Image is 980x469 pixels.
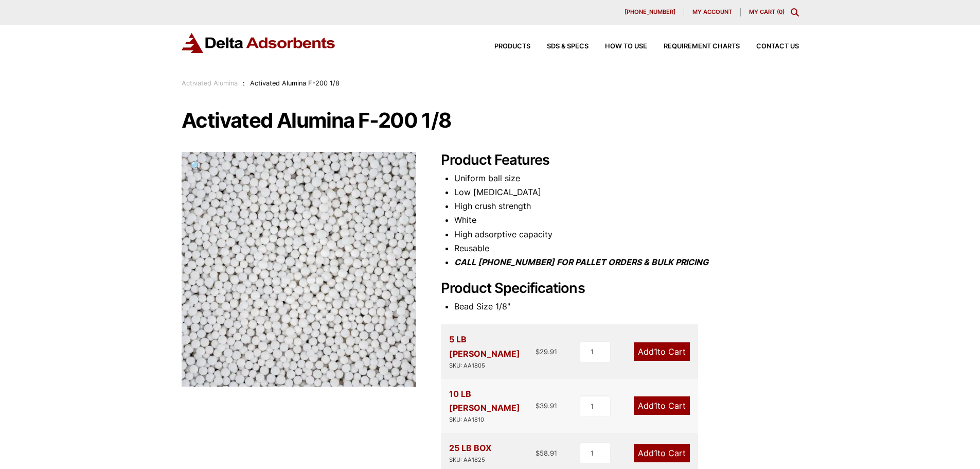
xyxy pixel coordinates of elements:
a: Products [478,43,530,50]
li: High adsorptive capacity [454,228,799,241]
div: 10 LB [PERSON_NAME] [449,387,536,425]
span: SDS & SPECS [547,43,589,50]
a: [PHONE_NUMBER] [616,8,684,16]
span: [PHONE_NUMBER] [625,9,675,15]
div: 5 LB [PERSON_NAME] [449,333,536,370]
bdi: 58.91 [536,449,557,457]
a: Add1to Cart [634,342,690,361]
a: How to Use [589,43,647,50]
li: Uniform ball size [454,171,799,185]
a: Requirement Charts [647,43,740,50]
li: Reusable [454,241,799,255]
span: : [243,79,245,87]
li: Bead Size 1/8" [454,300,799,314]
img: Delta Adsorbents [182,33,336,53]
span: $ [536,449,540,457]
i: CALL [PHONE_NUMBER] FOR PALLET ORDERS & BULK PRICING [454,257,708,267]
div: Toggle Modal Content [791,8,799,16]
span: 0 [779,8,782,15]
a: Add1to Cart [634,396,690,415]
span: 1 [654,401,657,411]
li: Low [MEDICAL_DATA] [454,185,799,199]
a: My account [684,8,741,16]
span: Products [494,43,530,50]
a: My Cart (0) [749,8,785,15]
a: View full-screen image gallery [182,152,210,180]
a: SDS & SPECS [530,43,589,50]
h1: Activated Alumina F-200 1/8 [182,110,799,131]
bdi: 39.91 [536,402,557,410]
span: 1 [654,448,657,458]
a: Activated Alumina [182,79,238,87]
div: 25 LB BOX [449,441,491,465]
span: $ [536,348,540,356]
a: Contact Us [740,43,799,50]
span: $ [536,402,540,410]
span: 1 [654,346,657,357]
span: My account [692,9,732,15]
div: SKU: AA1810 [449,415,536,425]
span: Activated Alumina F-200 1/8 [250,79,340,87]
span: Requirement Charts [664,43,740,50]
span: How to Use [605,43,647,50]
div: SKU: AA1805 [449,361,536,371]
span: Contact Us [756,43,799,50]
h2: Product Specifications [441,280,799,297]
a: Add1to Cart [634,444,690,462]
h2: Product Features [441,152,799,169]
div: SKU: AA1825 [449,455,491,465]
bdi: 29.91 [536,348,557,356]
li: White [454,213,799,227]
span: 🔍 [190,160,202,171]
li: High crush strength [454,199,799,213]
